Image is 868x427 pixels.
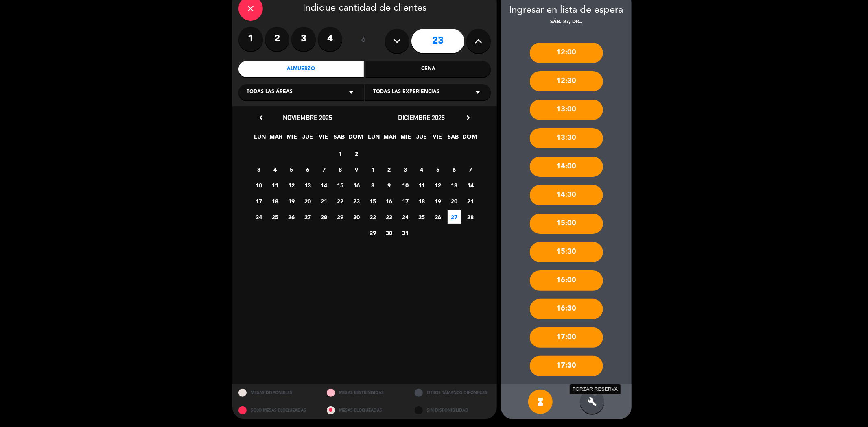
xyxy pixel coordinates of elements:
[409,384,497,402] div: OTROS TAMAÑOS DIPONIBLES
[398,113,445,122] span: diciembre 2025
[463,132,476,146] span: DOM
[350,147,363,160] span: 2
[321,402,409,419] div: MESAS BLOQUEADAS
[269,132,283,146] span: MAR
[350,163,363,176] span: 9
[530,299,603,319] div: 16:30
[232,402,321,419] div: SOLO MESAS BLOQUEADAS
[269,163,282,176] span: 4
[530,128,603,148] div: 13:30
[301,194,315,208] span: 20
[366,226,380,240] span: 29
[252,179,266,192] span: 10
[317,210,331,224] span: 28
[464,113,472,122] i: chevron_right
[334,179,347,192] span: 15
[448,210,461,224] span: 27
[409,402,497,419] div: SIN DISPONIBILIDAD
[366,194,380,208] span: 15
[301,132,315,146] span: JUE
[501,18,632,26] div: sáb. 27, dic.
[399,163,412,176] span: 3
[399,194,412,208] span: 17
[334,163,347,176] span: 8
[265,27,289,51] label: 2
[383,194,396,208] span: 16
[530,356,603,376] div: 17:30
[464,210,477,224] span: 28
[317,194,331,208] span: 21
[530,327,603,348] div: 17:00
[415,194,429,208] span: 18
[334,210,347,224] span: 29
[350,194,363,208] span: 23
[447,132,460,146] span: SAB
[383,210,396,224] span: 23
[350,27,377,55] div: ó
[367,132,381,146] span: LUN
[383,132,397,146] span: MAR
[448,179,461,192] span: 13
[530,242,603,262] div: 15:30
[285,163,298,176] span: 5
[346,87,356,97] i: arrow_drop_down
[431,163,445,176] span: 5
[321,384,409,402] div: MESAS RESTRINGIDAS
[530,157,603,177] div: 14:00
[252,194,266,208] span: 17
[252,163,266,176] span: 3
[530,100,603,120] div: 13:00
[448,194,461,208] span: 20
[252,210,266,224] span: 24
[366,61,491,77] div: Cena
[399,179,412,192] span: 10
[350,179,363,192] span: 16
[333,132,346,146] span: SAB
[587,397,597,407] i: build
[530,270,603,291] div: 16:00
[350,210,363,224] span: 30
[291,27,316,51] label: 3
[464,163,477,176] span: 7
[399,132,413,146] span: MIE
[285,210,298,224] span: 26
[415,179,429,192] span: 11
[269,179,282,192] span: 11
[431,210,445,224] span: 26
[383,179,396,192] span: 9
[285,179,298,192] span: 12
[301,163,315,176] span: 6
[415,132,429,146] span: JUE
[383,163,396,176] span: 2
[334,194,347,208] span: 22
[269,194,282,208] span: 18
[448,163,461,176] span: 6
[285,194,298,208] span: 19
[349,132,362,146] span: DOM
[366,210,380,224] span: 22
[373,88,439,96] span: Todas las experiencias
[285,132,299,146] span: MIE
[383,226,396,240] span: 30
[232,384,321,402] div: MESAS DISPONIBLES
[530,71,603,91] div: 12:30
[530,213,603,234] div: 15:00
[238,27,263,51] label: 1
[431,179,445,192] span: 12
[254,132,267,146] span: LUN
[283,113,332,122] span: noviembre 2025
[334,147,347,160] span: 1
[530,43,603,63] div: 12:00
[530,185,603,205] div: 14:30
[257,113,265,122] i: chevron_left
[415,210,429,224] span: 25
[415,163,429,176] span: 4
[247,88,293,96] span: Todas las áreas
[536,397,545,407] i: hourglass_full
[431,194,445,208] span: 19
[317,132,330,146] span: VIE
[431,132,444,146] span: VIE
[464,194,477,208] span: 21
[318,27,342,51] label: 4
[399,210,412,224] span: 24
